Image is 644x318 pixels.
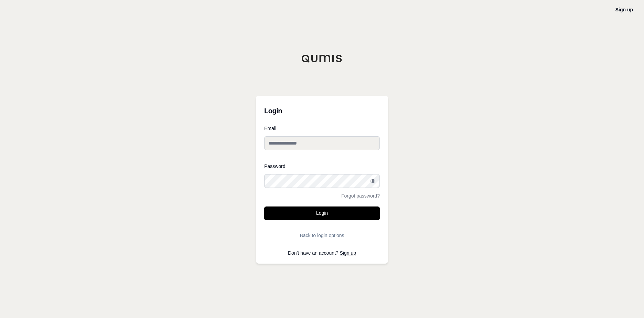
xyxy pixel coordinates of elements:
[341,193,380,198] a: Forgot password?
[301,54,343,63] img: Qumis
[615,7,633,12] a: Sign up
[264,126,380,131] label: Email
[340,250,356,256] a: Sign up
[264,251,380,255] p: Don't have an account?
[264,164,380,169] label: Password
[264,229,380,242] button: Back to login options
[264,206,380,220] button: Login
[264,104,380,118] h3: Login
